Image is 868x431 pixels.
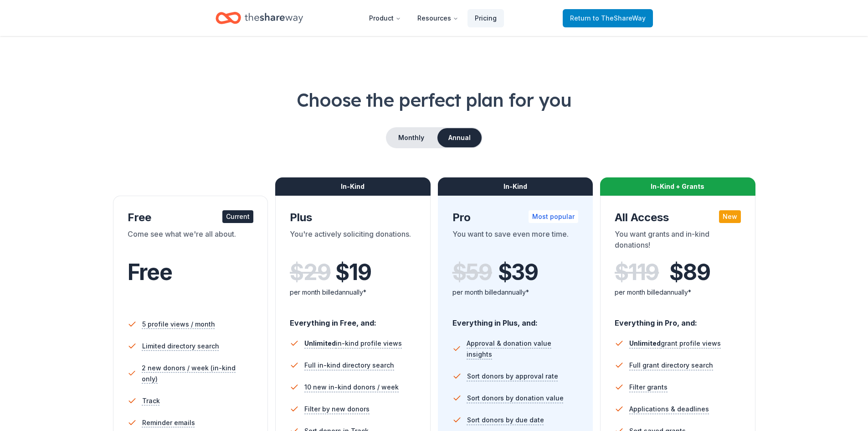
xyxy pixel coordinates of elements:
[467,371,558,382] span: Sort donors by approval rate
[410,9,466,27] button: Resources
[570,13,646,24] span: Return
[362,9,408,27] button: Product
[498,260,538,285] span: $ 39
[304,360,394,371] span: Full in-kind directory search
[719,210,741,223] div: New
[142,417,195,428] span: Reminder emails
[629,360,713,371] span: Full grant directory search
[629,382,668,393] span: Filter grants
[128,259,172,286] span: Free
[593,14,646,22] span: to TheShareWay
[142,341,219,352] span: Limited directory search
[563,9,653,27] a: Returnto TheShareWay
[362,7,504,29] nav: Main
[452,287,579,298] div: per month billed annually*
[142,319,215,330] span: 5 profile views / month
[216,7,303,29] a: Home
[36,87,832,113] h1: Choose the perfect plan for you
[600,177,755,196] div: In-Kind + Grants
[290,210,416,225] div: Plus
[452,310,579,329] div: Everything in Plus, and:
[290,287,416,298] div: per month billed annually*
[629,339,661,347] span: Unlimited
[275,177,431,196] div: In-Kind
[615,287,741,298] div: per month billed annually*
[529,210,578,223] div: Most popular
[629,404,709,415] span: Applications & deadlines
[304,339,402,347] span: in-kind profile views
[467,393,564,404] span: Sort donors by donation value
[452,228,579,254] div: You want to save even more time.
[142,395,160,406] span: Track
[467,415,544,426] span: Sort donors by due date
[222,210,253,223] div: Current
[290,310,416,329] div: Everything in Free, and:
[304,404,370,415] span: Filter by new donors
[438,177,593,196] div: In-Kind
[128,210,254,225] div: Free
[615,228,741,254] div: You want grants and in-kind donations!
[629,339,721,347] span: grant profile views
[467,9,504,27] a: Pricing
[669,260,710,285] span: $ 89
[290,228,416,254] div: You're actively soliciting donations.
[335,260,371,285] span: $ 19
[142,363,253,384] span: 2 new donors / week (in-kind only)
[128,228,254,254] div: Come see what we're all about.
[304,339,336,347] span: Unlimited
[615,310,741,329] div: Everything in Pro, and:
[452,210,579,225] div: Pro
[467,338,578,360] span: Approval & donation value insights
[304,382,399,393] span: 10 new in-kind donors / week
[387,128,436,147] button: Monthly
[615,210,741,225] div: All Access
[437,128,482,147] button: Annual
